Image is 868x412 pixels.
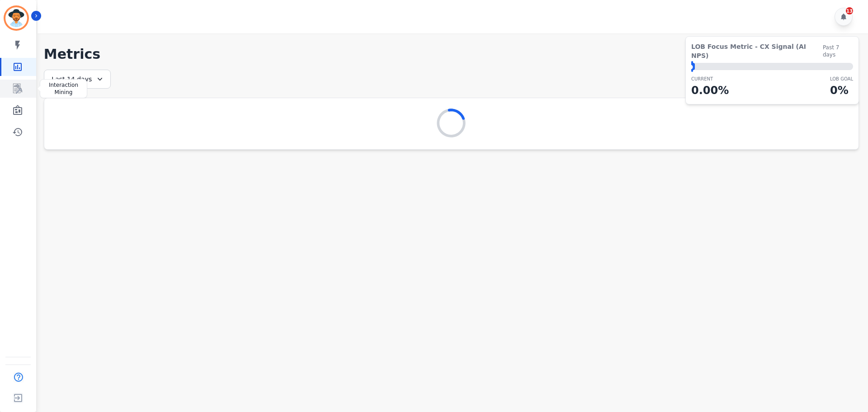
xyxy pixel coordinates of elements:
[823,44,853,58] span: Past 7 days
[691,63,695,70] div: ⬤
[691,82,729,99] p: 0.00 %
[44,70,111,89] div: Last 14 days
[846,7,853,14] div: 13
[5,7,27,29] img: Bordered avatar
[830,82,853,99] p: 0 %
[44,46,859,62] h1: Metrics
[691,76,729,82] p: CURRENT
[691,42,823,60] span: LOB Focus Metric - CX Signal (AI NPS)
[830,76,853,82] p: LOB Goal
